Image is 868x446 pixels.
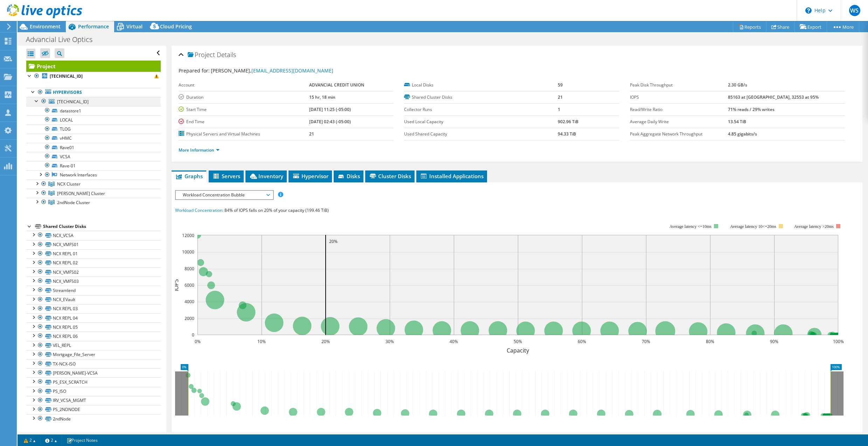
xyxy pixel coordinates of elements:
[182,232,194,238] text: 12000
[26,240,161,249] a: NCX_VMFS01
[386,339,394,344] text: 30%
[26,88,161,97] a: Hypervisors
[26,180,161,189] a: NCX Cluster
[309,94,335,100] b: 15 hr, 18 min
[26,405,161,414] a: PS_2NDNODE
[26,277,161,286] a: NCX_VMFS03
[26,143,161,152] a: Rave01
[26,106,161,115] a: datastore1
[26,304,161,313] a: NCX REPL 03
[26,341,161,350] a: VEL_REPL
[26,295,161,304] a: NCX_EVault
[179,118,309,125] label: End Time
[179,67,210,74] label: Prepared for:
[182,249,194,255] text: 10000
[185,299,194,305] text: 4000
[833,339,844,344] text: 100%
[26,97,161,106] a: [TECHNICAL_ID]
[43,222,161,231] div: Shared Cluster Disks
[558,82,563,88] b: 59
[630,106,728,113] label: Read/Write Ratio
[630,82,728,89] label: Peak Disk Throughput
[211,67,333,74] span: [PERSON_NAME],
[179,94,309,101] label: Duration
[728,106,775,112] b: 71% reads / 29% writes
[57,190,105,196] span: [PERSON_NAME] Cluster
[26,161,161,170] a: Rave-01
[558,131,576,137] b: 94.33 TiB
[26,267,161,277] a: NCX_VMFS02
[175,207,223,213] span: Workload Concentration:
[669,224,711,229] tspan: Average latency <=10ms
[558,106,560,112] b: 1
[794,21,827,32] a: Export
[404,106,558,113] label: Collector Runs
[514,339,522,344] text: 50%
[57,200,90,205] span: 2ndNode Cluster
[179,82,309,89] label: Account
[217,50,236,59] span: Details
[188,51,215,58] span: Project
[770,339,778,344] text: 90%
[329,238,338,244] text: 20%
[26,396,161,405] a: IRV_VCSA_MGMT
[450,339,458,344] text: 40%
[404,118,558,125] label: Used Local Capacity
[558,94,563,100] b: 21
[26,170,161,180] a: Network Interfaces
[26,134,161,143] a: vHMC
[50,73,83,79] b: [TECHNICAL_ID]
[642,339,650,344] text: 70%
[728,119,746,125] b: 13.54 TiB
[507,347,529,354] text: Capacity
[728,82,747,88] b: 2.30 GB/s
[309,119,351,125] b: [DATE] 02:43 (-05:00)
[337,173,360,180] span: Disks
[292,173,328,180] span: Hypervisor
[249,173,283,180] span: Inventory
[195,339,201,344] text: 0%
[26,249,161,258] a: NCX REPL 01
[26,414,161,423] a: 2ndNode
[849,5,860,16] span: WS
[192,332,194,338] text: 0
[733,21,766,32] a: Reports
[179,106,309,113] label: Start Time
[175,173,203,180] span: Graphs
[26,377,161,386] a: PS_ESX_SCRATCH
[179,147,220,153] a: More Information
[57,99,89,105] span: [TECHNICAL_ID]
[827,21,859,32] a: More
[630,94,728,101] label: IOPS
[26,152,161,161] a: VCSA
[404,94,558,101] label: Shared Cluster Disks
[630,131,728,138] label: Peak Aggregate Network Throughput
[766,21,795,32] a: Share
[794,224,834,229] text: Average latency >20ms
[26,332,161,341] a: NCX REPL 06
[62,436,103,445] a: Project Notes
[26,115,161,124] a: LOCAL
[706,339,714,344] text: 80%
[309,82,364,88] b: ADVANCIAL CREDIT UNION
[26,189,161,198] a: Irving HA Cluster
[309,106,351,112] b: [DATE] 11:25 (-05:00)
[224,207,329,213] span: 84% of IOPS falls on 20% of your capacity (199.46 TiB)
[185,282,194,288] text: 6000
[805,7,812,14] svg: \n
[321,339,330,344] text: 20%
[26,125,161,134] a: TLOG
[578,339,586,344] text: 60%
[730,224,776,229] tspan: Average latency 10<=20ms
[23,36,103,43] h1: Advancial Live Optics
[26,286,161,295] a: Streamlend
[420,173,484,180] span: Installed Applications
[185,315,194,321] text: 2000
[212,173,240,180] span: Servers
[26,322,161,332] a: NCX REPL 05
[126,23,143,30] span: Virtual
[26,387,161,396] a: PS_ISO
[257,339,266,344] text: 10%
[30,23,61,30] span: Environment
[558,119,578,125] b: 902.96 TiB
